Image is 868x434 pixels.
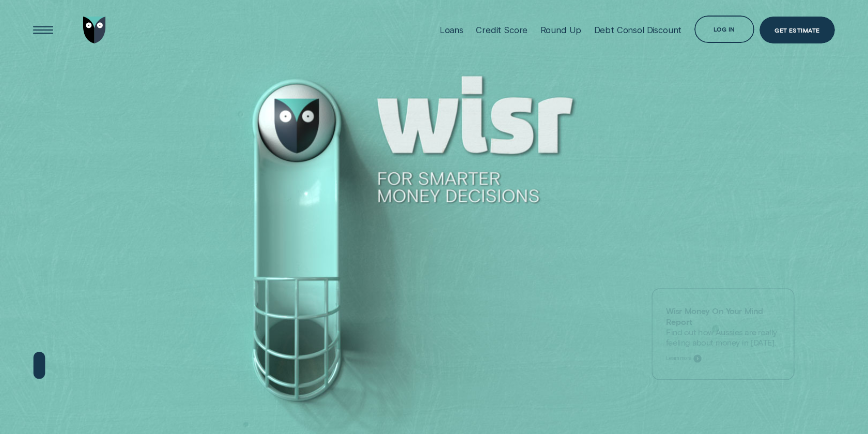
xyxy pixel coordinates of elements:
p: Find out how Aussies are really feeling about money in [DATE]. [666,306,780,348]
div: Credit Score [476,25,528,35]
strong: Wisr Money On Your Mind Report [666,306,763,326]
div: Debt Consol Discount [594,25,682,35]
div: Loans [440,25,463,35]
a: Wisr Money On Your Mind ReportFind out how Aussies are really feeling about money in [DATE].Learn... [652,288,795,380]
button: Open Menu [29,17,56,43]
img: Wisr [83,17,106,43]
div: Round Up [540,25,582,35]
button: Log in [694,16,755,42]
a: Get Estimate [760,17,835,43]
span: Learn more [666,355,691,362]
